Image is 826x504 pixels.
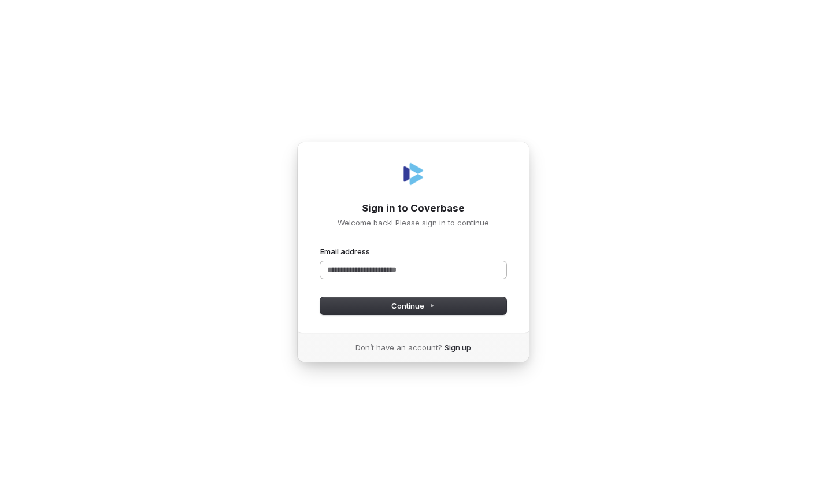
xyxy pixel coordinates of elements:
p: Welcome back! Please sign in to continue [320,217,506,228]
span: Continue [391,301,435,311]
span: Don’t have an account? [355,342,442,353]
button: Continue [320,297,506,314]
img: Coverbase [399,160,427,188]
label: Email address [320,246,370,257]
a: Sign up [445,342,471,353]
h1: Sign in to Coverbase [320,202,506,216]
